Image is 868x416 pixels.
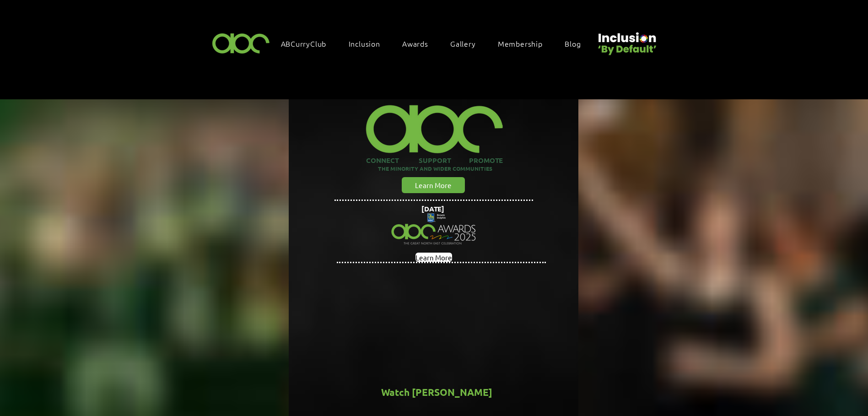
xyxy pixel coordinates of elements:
[210,29,273,56] img: ABC-Logo-Blank-Background-01-01-2.png
[276,34,595,53] nav: Site
[498,38,543,49] span: Membership
[366,156,503,165] span: CONNECT SUPPORT PROMOTE
[386,203,481,256] img: Northern Insights Double Pager Apr 2025.png
[402,38,428,49] span: Awards
[402,177,465,193] a: Learn More
[361,93,507,156] img: ABC-Logo-Blank-Background-01-01-2_edited.png
[349,38,380,49] span: Inclusion
[493,34,556,53] a: Membership
[381,386,492,398] span: Watch [PERSON_NAME]
[595,25,658,56] img: Untitled design (22).png
[415,180,452,190] span: Learn More
[421,204,444,213] span: [DATE]
[450,38,476,49] span: Gallery
[560,34,594,53] a: Blog
[378,165,492,172] span: THE MINORITY AND WIDER COMMUNITIES
[281,38,327,49] span: ABCurryClub
[565,38,581,49] span: Blog
[446,34,490,53] a: Gallery
[415,253,452,262] a: Learn More
[344,34,394,53] div: Inclusion
[398,34,442,53] div: Awards
[276,34,340,53] a: ABCurryClub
